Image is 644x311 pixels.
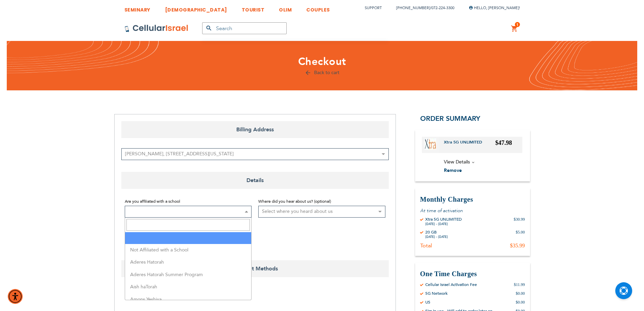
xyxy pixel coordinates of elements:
[511,25,518,33] a: 1
[420,207,525,214] p: At time of activation
[8,289,23,304] div: Accessibility Menu
[125,256,252,269] li: Aderes Hatorah
[258,199,331,204] span: Where did you hear about us? (optional)
[425,291,448,296] div: 5G Network
[306,2,330,14] a: COUPLES
[389,3,454,13] li: /
[420,195,525,204] h3: Monthly Charges
[165,2,227,14] a: [DEMOGRAPHIC_DATA]
[469,5,520,10] span: Hello, [PERSON_NAME]!
[425,299,430,305] div: US
[431,5,454,10] a: 072-224-3300
[510,242,525,249] div: $35.99
[365,5,382,10] a: Support
[444,139,487,150] a: Xtra 5G UNLIMITED
[242,2,265,14] a: TOURIST
[279,2,292,14] a: OLIM
[125,293,252,306] li: Amons Yeshiva
[444,167,462,174] span: Remove
[425,222,462,226] div: [DATE] - [DATE]
[125,281,252,293] li: Aish haTorah
[514,282,525,287] div: $11.99
[121,172,389,189] span: Details
[202,22,287,34] input: Search
[396,5,430,10] a: [PHONE_NUMBER]
[305,69,339,76] a: Back to cart
[124,2,150,14] a: SEMINARY
[516,22,519,27] span: 1
[425,235,448,239] div: [DATE] - [DATE]
[514,217,525,226] div: $30.99
[125,269,252,281] li: Aderes Hatorah Summer Program
[298,54,346,69] span: Checkout
[444,159,470,165] span: View Details
[495,139,512,146] span: $47.98
[425,217,462,222] div: Xtra 5G UNLIMITED
[121,121,389,138] span: Billing Address
[420,269,525,279] h3: One Time Charges
[425,229,448,235] div: 20 GB
[121,260,389,277] span: Payment Methods
[124,24,189,32] img: Cellular Israel Logo
[420,242,432,249] div: Total
[420,114,480,123] span: Order Summary
[425,282,477,287] div: Cellular Israel Activation Fee
[425,138,436,150] img: Xtra 5G UNLIMITED
[125,199,180,204] span: Are you affiliated with a school
[516,299,525,305] div: $0.00
[516,291,525,296] div: $0.00
[126,219,250,231] input: Search
[516,229,525,239] div: $5.00
[125,244,252,257] li: Not Affiliated with a School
